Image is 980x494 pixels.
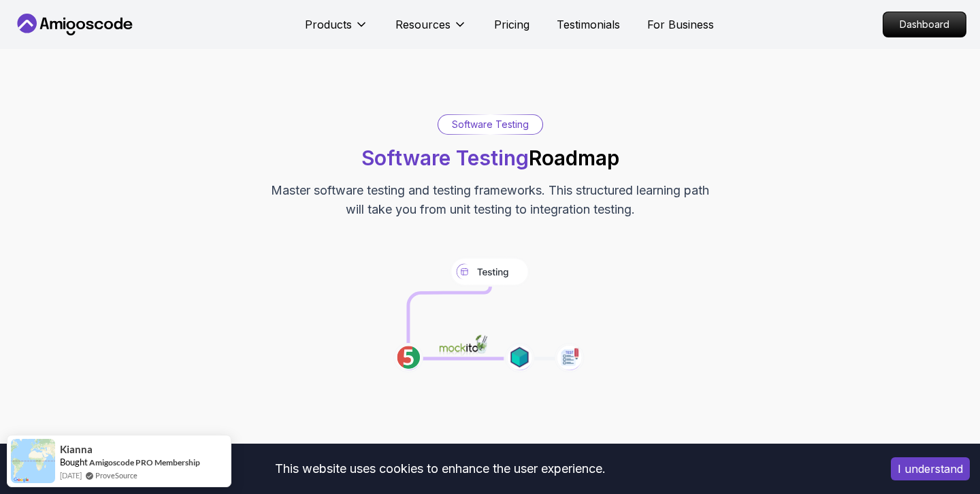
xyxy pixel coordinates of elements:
[95,470,137,481] a: ProveSource
[647,16,714,33] a: For Business
[883,12,966,37] p: Dashboard
[438,115,542,134] div: Software Testing
[494,16,529,33] a: Pricing
[896,409,980,474] iframe: chat widget
[395,16,451,33] p: Resources
[11,439,55,483] img: provesource social proof notification image
[60,457,88,467] span: Bought
[395,16,467,44] button: Resources
[261,181,719,219] p: Master software testing and testing frameworks. This structured learning path will take you from ...
[305,16,352,33] p: Products
[891,457,970,480] button: Accept cookies
[89,457,200,467] a: Amigoscode PRO Membership
[60,444,93,455] span: Kianna
[10,454,870,484] div: This website uses cookies to enhance the user experience.
[305,16,368,44] button: Products
[60,470,82,481] span: [DATE]
[361,146,619,170] h1: Roadmap
[361,146,529,170] span: Software Testing
[557,16,620,33] a: Testimonials
[883,12,966,37] a: Dashboard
